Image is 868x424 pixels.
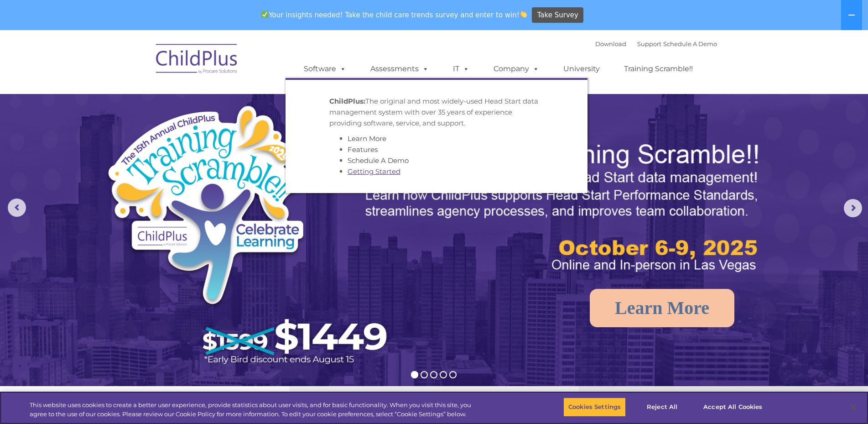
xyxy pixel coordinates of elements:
[127,60,155,67] span: Last name
[698,398,767,417] button: Accept All Cookies
[348,167,400,176] a: Getting Started
[484,60,548,78] a: Company
[151,37,243,83] img: ChildPlus by Procare Solutions
[590,289,734,327] a: Learn More
[563,398,626,417] button: Cookies Settings
[127,98,166,105] span: Phone number
[30,401,478,419] div: This website uses cookies to create a better user experience, provide statistics about user visit...
[444,60,478,78] a: IT
[537,7,578,23] span: Take Survey
[554,60,609,78] a: University
[637,40,661,47] a: Support
[634,398,691,417] button: Reject All
[348,156,409,165] a: Schedule A Demo
[663,40,717,47] a: Schedule A Demo
[532,7,583,23] a: Take Survey
[595,40,626,47] a: Download
[295,60,355,78] a: Software
[261,11,268,18] img: ✅
[520,11,527,18] img: 👏
[348,134,386,143] a: Learn More
[329,97,365,105] strong: ChildPlus:
[329,96,544,129] p: The original and most widely-used Head Start data management system with over 35 years of experie...
[258,6,531,24] span: Your insights needed! Take the child care trends survey and enter to win!
[843,397,863,417] button: Close
[361,60,438,78] a: Assessments
[348,145,378,154] a: Features
[615,60,702,78] a: Training Scramble!!
[595,40,717,47] font: |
